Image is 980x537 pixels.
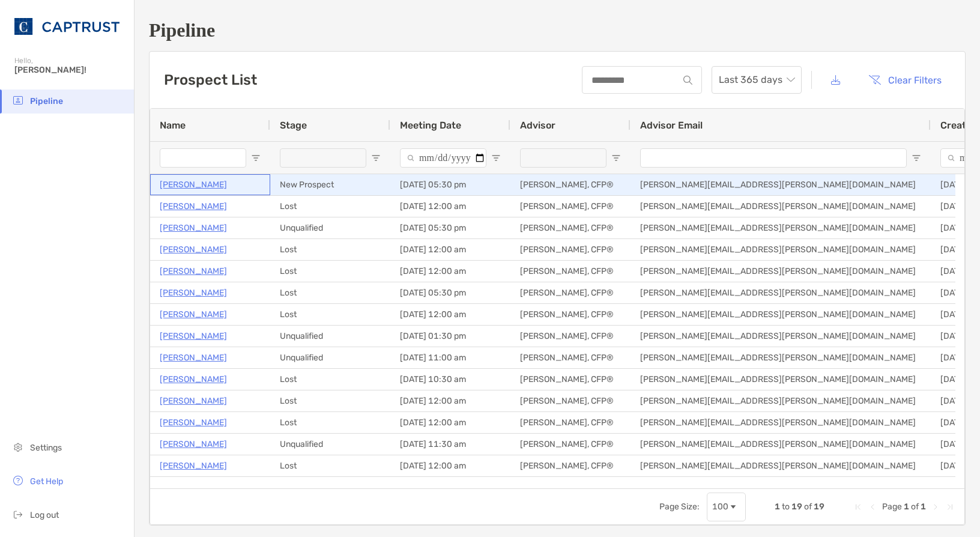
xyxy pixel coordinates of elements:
[149,19,966,41] h1: Pipeline
[631,477,931,498] div: [PERSON_NAME][EMAIL_ADDRESS][PERSON_NAME][DOMAIN_NAME]
[631,174,931,195] div: [PERSON_NAME][EMAIL_ADDRESS][PERSON_NAME][DOMAIN_NAME]
[160,437,227,452] p: [PERSON_NAME]
[270,239,390,260] div: Lost
[14,5,119,48] img: CAPTRUST Logo
[390,455,510,476] div: [DATE] 12:00 am
[270,477,390,498] div: Lost
[160,415,227,430] a: [PERSON_NAME]
[631,390,931,411] div: [PERSON_NAME][EMAIL_ADDRESS][PERSON_NAME][DOMAIN_NAME]
[904,502,909,512] span: 1
[631,217,931,238] div: [PERSON_NAME][EMAIL_ADDRESS][PERSON_NAME][DOMAIN_NAME]
[510,390,631,411] div: [PERSON_NAME], CFP®
[30,510,59,520] span: Log out
[631,196,931,217] div: [PERSON_NAME][EMAIL_ADDRESS][PERSON_NAME][DOMAIN_NAME]
[390,217,510,238] div: [DATE] 05:30 pm
[270,196,390,217] div: Lost
[251,153,261,163] button: Open Filter Menu
[30,96,63,106] span: Pipeline
[160,372,227,387] a: [PERSON_NAME]
[631,261,931,282] div: [PERSON_NAME][EMAIL_ADDRESS][PERSON_NAME][DOMAIN_NAME]
[390,369,510,390] div: [DATE] 10:30 am
[707,493,746,521] div: Page Size
[400,120,461,131] span: Meeting Date
[611,153,621,163] button: Open Filter Menu
[853,502,863,512] div: First Page
[945,502,955,512] div: Last Page
[791,502,802,512] span: 19
[390,196,510,217] div: [DATE] 12:00 am
[160,264,227,279] a: [PERSON_NAME]
[371,153,381,163] button: Open Filter Menu
[390,347,510,368] div: [DATE] 11:00 am
[659,502,700,512] div: Page Size:
[270,369,390,390] div: Lost
[270,347,390,368] div: Unqualified
[510,239,631,260] div: [PERSON_NAME], CFP®
[160,177,227,192] a: [PERSON_NAME]
[510,196,631,217] div: [PERSON_NAME], CFP®
[160,329,227,344] a: [PERSON_NAME]
[160,199,227,214] p: [PERSON_NAME]
[631,282,931,303] div: [PERSON_NAME][EMAIL_ADDRESS][PERSON_NAME][DOMAIN_NAME]
[270,217,390,238] div: Unqualified
[683,76,692,85] img: input icon
[270,261,390,282] div: Lost
[631,326,931,347] div: [PERSON_NAME][EMAIL_ADDRESS][PERSON_NAME][DOMAIN_NAME]
[390,239,510,260] div: [DATE] 12:00 am
[160,242,227,257] a: [PERSON_NAME]
[510,217,631,238] div: [PERSON_NAME], CFP®
[868,502,877,512] div: Previous Page
[11,93,25,108] img: pipeline icon
[30,443,62,453] span: Settings
[270,434,390,455] div: Unqualified
[510,326,631,347] div: [PERSON_NAME], CFP®
[11,473,25,488] img: get-help icon
[510,477,631,498] div: [PERSON_NAME], CFP®
[160,148,246,168] input: Name Filter Input
[882,502,902,512] span: Page
[390,434,510,455] div: [DATE] 11:30 am
[160,285,227,300] p: [PERSON_NAME]
[160,307,227,322] a: [PERSON_NAME]
[640,120,703,131] span: Advisor Email
[160,458,227,473] a: [PERSON_NAME]
[11,440,25,454] img: settings icon
[859,67,951,93] button: Clear Filters
[160,393,227,408] a: [PERSON_NAME]
[390,390,510,411] div: [DATE] 12:00 am
[775,502,780,512] span: 1
[640,148,907,168] input: Advisor Email Filter Input
[931,502,940,512] div: Next Page
[631,412,931,433] div: [PERSON_NAME][EMAIL_ADDRESS][PERSON_NAME][DOMAIN_NAME]
[390,477,510,498] div: [DATE] 12:00 am
[270,390,390,411] div: Lost
[631,239,931,260] div: [PERSON_NAME][EMAIL_ADDRESS][PERSON_NAME][DOMAIN_NAME]
[804,502,812,512] span: of
[390,304,510,325] div: [DATE] 12:00 am
[782,502,790,512] span: to
[390,412,510,433] div: [DATE] 12:00 am
[911,502,919,512] span: of
[160,120,186,131] span: Name
[631,434,931,455] div: [PERSON_NAME][EMAIL_ADDRESS][PERSON_NAME][DOMAIN_NAME]
[270,304,390,325] div: Lost
[11,507,25,521] img: logout icon
[814,502,824,512] span: 19
[270,282,390,303] div: Lost
[160,350,227,365] p: [PERSON_NAME]
[390,174,510,195] div: [DATE] 05:30 pm
[510,412,631,433] div: [PERSON_NAME], CFP®
[270,455,390,476] div: Lost
[160,220,227,235] a: [PERSON_NAME]
[631,347,931,368] div: [PERSON_NAME][EMAIL_ADDRESS][PERSON_NAME][DOMAIN_NAME]
[631,369,931,390] div: [PERSON_NAME][EMAIL_ADDRESS][PERSON_NAME][DOMAIN_NAME]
